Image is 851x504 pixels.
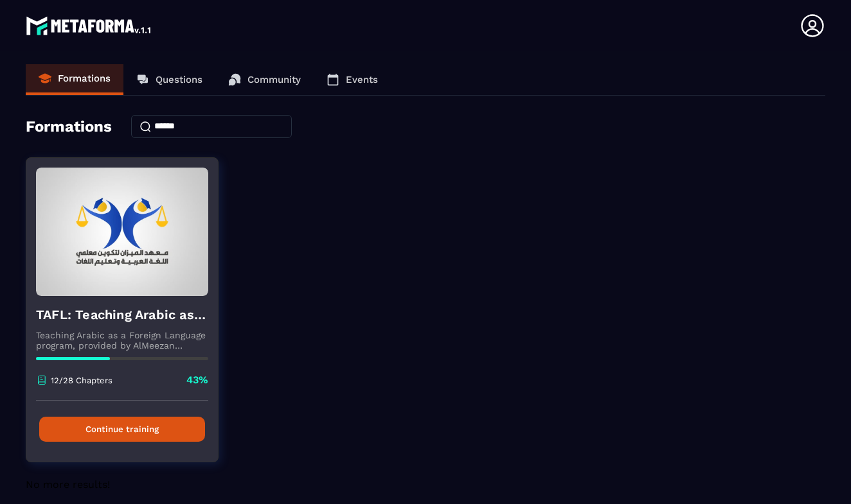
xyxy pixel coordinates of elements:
[36,168,208,296] img: formation-background
[26,157,235,478] a: formation-backgroundTAFL: Teaching Arabic as a Foreign Language program - JuneTeaching Arabic as ...
[346,74,378,85] p: Events
[36,330,208,351] p: Teaching Arabic as a Foreign Language program, provided by AlMeezan Academy in the [GEOGRAPHIC_DATA]
[247,74,301,85] p: Community
[215,64,314,95] a: Community
[58,73,111,84] p: Formations
[186,373,208,387] p: 43%
[123,64,215,95] a: Questions
[39,417,205,442] button: Continue training
[36,306,208,324] h4: TAFL: Teaching Arabic as a Foreign Language program - June
[26,13,153,39] img: logo
[314,64,391,95] a: Events
[26,478,110,491] span: No more results!
[156,74,202,85] p: Questions
[26,117,112,135] h4: Formations
[51,376,112,385] p: 12/28 Chapters
[26,64,123,95] a: Formations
